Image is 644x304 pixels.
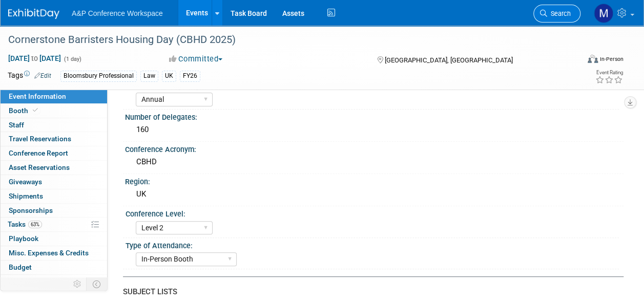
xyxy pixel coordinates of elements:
span: Giveaways [9,178,42,186]
a: Booth [1,104,107,118]
span: (1 day) [63,56,81,62]
span: Playbook [9,234,38,243]
div: 160 [133,122,616,138]
div: Number of Delegates: [125,110,624,122]
button: Committed [165,54,226,64]
a: Budget [1,260,107,274]
span: [DATE] [DATE] [8,54,61,63]
div: Region: [125,174,624,187]
img: ExhibitDay [8,9,59,19]
div: In-Person [599,55,624,63]
div: Cornerstone Barristers Housing Day (CBHD 2025) [5,31,571,49]
span: Shipments [9,192,43,200]
span: 63% [28,221,42,228]
span: [GEOGRAPHIC_DATA], [GEOGRAPHIC_DATA] [385,56,513,64]
div: UK [162,71,176,81]
a: Conference Report [1,146,107,160]
a: Asset Reservations [1,161,107,175]
span: Budget [9,263,32,271]
span: Search [547,10,571,17]
a: Travel Reservations [1,132,107,146]
a: Sponsorships [1,204,107,218]
span: Event Information [9,92,66,100]
div: Conference Acronym: [125,142,624,155]
td: Personalize Event Tab Strip [69,277,87,291]
a: Misc. Expenses & Credits [1,246,107,260]
span: Staff [9,121,24,129]
div: SUBJECT LISTS [123,287,616,297]
a: Tasks63% [1,218,107,231]
div: Bloomsbury Professional [60,71,137,81]
a: Event Information [1,90,107,103]
span: Tasks [8,220,42,228]
i: Booth reservation complete [33,107,38,113]
div: Type of Attendance: [126,238,619,251]
span: Asset Reservations [9,163,70,171]
a: Search [533,5,580,23]
img: Format-Inperson.png [588,55,598,63]
div: Law [140,71,158,81]
td: Toggle Event Tabs [87,277,108,291]
span: Misc. Expenses & Credits [9,249,89,257]
td: Tags [8,70,51,82]
div: Conference Level: [126,206,619,219]
span: Sponsorships [9,206,53,214]
span: Booth [9,106,40,115]
a: Edit [34,72,51,79]
img: Matt Hambridge [594,4,613,23]
span: A&P Conference Workspace [72,9,163,17]
a: ROI, Objectives & ROO [1,275,107,289]
a: Giveaways [1,175,107,189]
div: Event Format [534,53,624,69]
span: ROI, Objectives & ROO [9,277,77,286]
span: to [30,54,39,62]
div: UK [133,186,616,202]
div: Event Rating [595,70,623,75]
div: FY26 [180,71,200,81]
span: Conference Report [9,149,68,157]
span: Travel Reservations [9,135,71,143]
a: Staff [1,118,107,132]
a: Shipments [1,189,107,203]
a: Playbook [1,232,107,246]
div: CBHD [133,154,616,170]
